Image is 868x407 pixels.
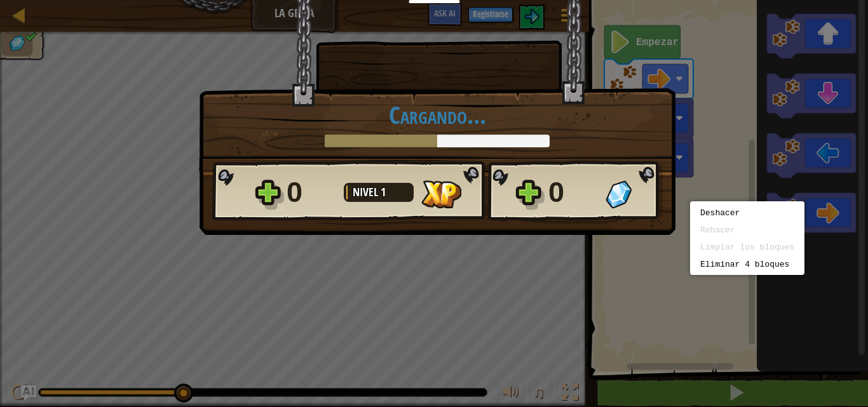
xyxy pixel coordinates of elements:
[287,172,336,213] div: 0
[548,172,598,213] div: 0
[381,184,386,200] span: 1
[212,102,662,128] h1: Cargando...
[700,225,794,235] div: Rehacer
[700,243,794,252] div: Limpiar los bloques
[700,260,794,269] div: Eliminar 4 bloques
[353,184,381,200] span: Nivel
[700,208,794,218] div: Deshacer
[606,180,632,208] img: Gemas Ganadas
[421,180,461,208] img: XP Ganada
